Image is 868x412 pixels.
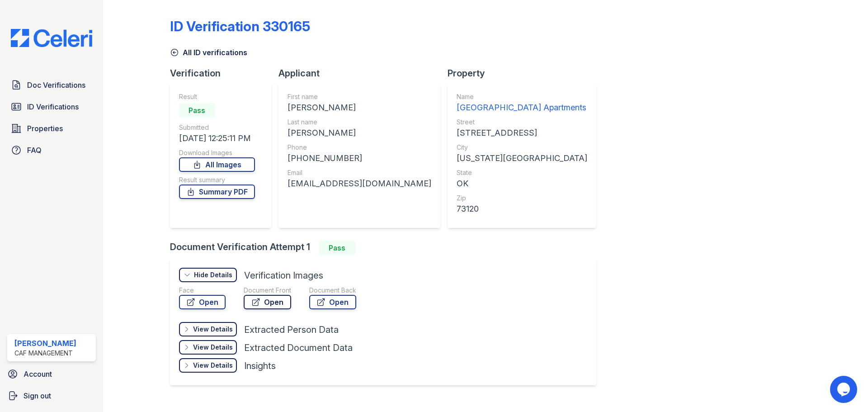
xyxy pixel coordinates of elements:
[457,127,587,139] div: [STREET_ADDRESS]
[24,390,51,401] span: Sign out
[457,194,587,203] div: Zip
[244,286,291,295] div: Document Front
[179,92,255,101] div: Result
[244,269,323,282] div: Verification Images
[288,118,431,127] div: Last name
[27,101,79,112] span: ID Verifications
[7,119,96,137] a: Properties
[278,67,448,80] div: Applicant
[179,295,226,309] a: Open
[27,145,42,156] span: FAQ
[457,168,587,177] div: State
[457,177,587,190] div: OK
[457,152,587,165] div: [US_STATE][GEOGRAPHIC_DATA]
[179,286,226,295] div: Face
[830,376,859,403] iframe: chat widget
[179,175,255,185] div: Result summary
[7,141,96,159] a: FAQ
[170,241,604,255] div: Document Verification Attempt 1
[457,92,587,101] div: Name
[14,349,76,358] div: CAF Management
[319,241,355,255] div: Pass
[457,203,587,215] div: 73120
[4,29,99,47] img: CE_Logo_Blue-a8612792a0a2168367f1c8372b55b34899dd931a85d93a1a3d3e32e68fde9ad4.png
[27,123,63,134] span: Properties
[288,168,431,177] div: Email
[27,80,85,90] span: Doc Verifications
[170,18,310,34] div: ID Verification 330165
[448,67,604,80] div: Property
[7,98,96,116] a: ID Verifications
[14,338,76,349] div: [PERSON_NAME]
[193,325,233,334] div: View Details
[288,177,431,190] div: [EMAIL_ADDRESS][DOMAIN_NAME]
[179,123,255,132] div: Submitted
[457,101,587,114] div: [GEOGRAPHIC_DATA] Apartments
[193,343,233,352] div: View Details
[7,76,96,94] a: Doc Verifications
[288,92,431,101] div: First name
[288,127,431,139] div: [PERSON_NAME]
[244,360,276,372] div: Insights
[288,101,431,114] div: [PERSON_NAME]
[288,143,431,152] div: Phone
[179,157,255,172] a: All Images
[170,67,278,80] div: Verification
[457,118,587,127] div: Street
[179,148,255,157] div: Download Images
[193,361,233,370] div: View Details
[457,92,587,114] a: Name [GEOGRAPHIC_DATA] Apartments
[179,132,255,145] div: [DATE] 12:25:11 PM
[179,103,215,118] div: Pass
[309,295,356,309] a: Open
[170,47,247,58] a: All ID verifications
[288,152,431,165] div: [PHONE_NUMBER]
[309,286,356,295] div: Document Back
[244,341,353,354] div: Extracted Document Data
[4,387,99,405] a: Sign out
[24,369,52,379] span: Account
[179,185,255,199] a: Summary PDF
[244,323,339,336] div: Extracted Person Data
[4,365,99,383] a: Account
[244,295,291,309] a: Open
[194,270,232,279] div: Hide Details
[457,143,587,152] div: City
